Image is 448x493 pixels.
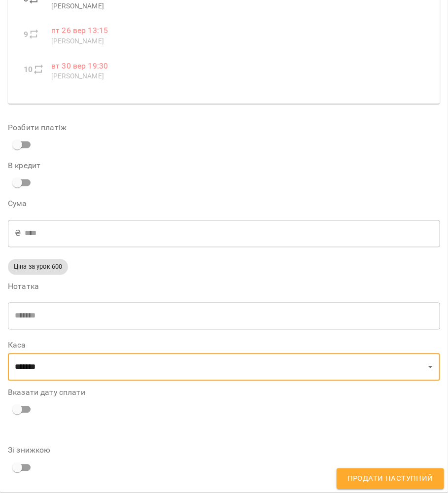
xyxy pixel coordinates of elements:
label: Розбити платіж [8,124,440,132]
span: вт 30 вер 19:30 [51,61,108,70]
span: Ціна за урок 600 [8,262,68,272]
p: [PERSON_NAME] [51,36,424,46]
p: [PERSON_NAME] [51,71,424,81]
p: [PERSON_NAME] [51,1,424,11]
p: ₴ [15,228,21,240]
button: Продати наступний [337,468,444,489]
label: 10 [24,64,33,75]
label: 9 [24,29,28,40]
label: В кредит [8,162,440,170]
label: Вказати дату сплати [8,389,440,397]
span: Продати наступний [347,472,433,485]
label: Зі знижкою [8,447,440,455]
label: Нотатка [8,283,440,291]
span: пт 26 вер 13:15 [51,26,108,35]
label: Каса [8,342,440,350]
label: Сума [8,200,440,208]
